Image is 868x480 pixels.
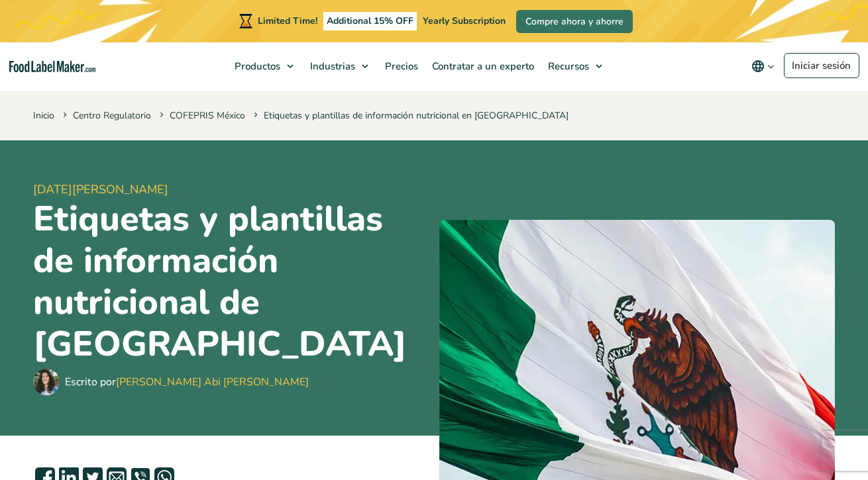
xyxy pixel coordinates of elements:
a: Industrias [303,42,375,90]
span: Precios [381,60,419,73]
a: COFEPRIS México [170,109,245,122]
a: Iniciar sesión [784,53,859,78]
span: [DATE][PERSON_NAME] [33,181,429,199]
span: Productos [231,60,282,73]
a: Contratar a un experto [425,42,538,90]
a: Precios [378,42,422,90]
span: Etiquetas y plantillas de información nutricional en [GEOGRAPHIC_DATA] [251,109,569,122]
h1: Etiquetas y plantillas de información nutricional de [GEOGRAPHIC_DATA] [33,199,429,365]
span: Yearly Subscription [423,15,506,27]
span: Contratar a un experto [428,60,535,73]
span: Industrias [306,60,356,73]
a: Inicio [33,109,54,122]
div: Escrito por [65,374,309,390]
span: Recursos [544,60,590,73]
span: Limited Time! [258,15,317,27]
a: Compre ahora y ahorre [516,10,633,33]
a: Centro Regulatorio [73,109,151,122]
a: Productos [228,42,300,90]
span: Additional 15% OFF [323,12,417,30]
img: Maria Abi Hanna - Etiquetadora de alimentos [33,369,60,395]
a: Recursos [541,42,609,90]
a: [PERSON_NAME] Abi [PERSON_NAME] [116,375,309,389]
